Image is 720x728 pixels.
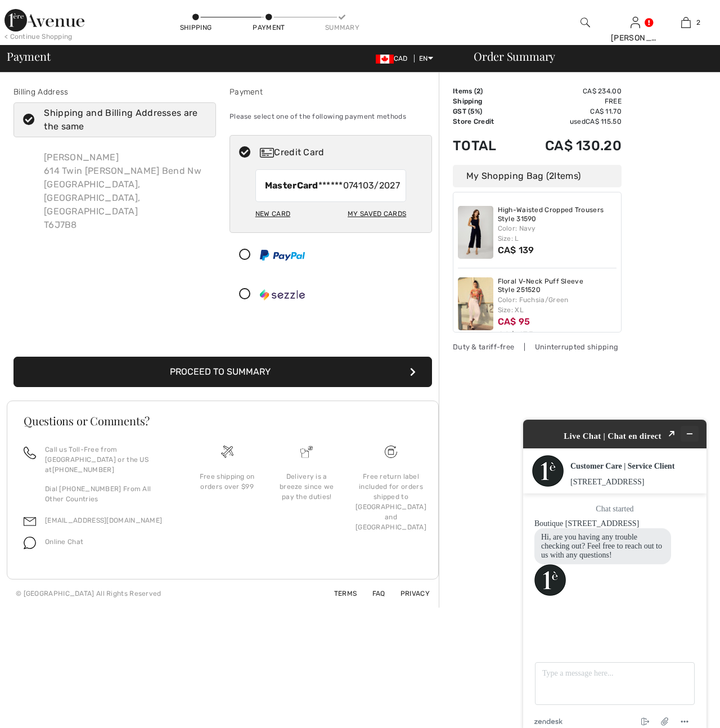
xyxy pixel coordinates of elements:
div: Summary [325,23,359,33]
td: Total [453,127,514,165]
a: Privacy [387,590,430,597]
p: Dial [PHONE_NUMBER] From All Other Countries [45,484,174,504]
a: Floral V-Neck Puff Sleeve Style 251520 [498,277,617,295]
div: Free return label included for orders shipped to [GEOGRAPHIC_DATA] and [GEOGRAPHIC_DATA] [355,471,426,532]
div: Credit Card [260,146,424,159]
img: chat [24,537,36,549]
a: Sign In [631,17,640,28]
button: Menu [166,309,184,322]
span: 03/2027 [363,179,400,192]
div: Color: Navy Size: L [498,223,617,244]
span: 2 [476,87,480,95]
button: Attach file [146,308,164,323]
div: Please select one of the following payment methods [229,102,432,131]
div: [PERSON_NAME] 614 Twin [PERSON_NAME] Bend Nw [GEOGRAPHIC_DATA], [GEOGRAPHIC_DATA], [GEOGRAPHIC_DA... [35,142,216,241]
div: Shipping [179,23,213,33]
img: Free shipping on orders over $99 [221,446,233,458]
td: Free [514,96,622,106]
span: EN [419,55,433,62]
img: Delivery is a breeze since we pay the duties! [300,446,313,458]
img: My Bag [681,16,691,29]
td: used [514,116,622,127]
a: [PHONE_NUMBER] [52,466,114,474]
div: My Shopping Bag ( Items) [453,165,622,187]
div: Payment [229,86,432,98]
h3: Questions or Comments? [24,415,422,426]
td: Items ( ) [453,86,514,96]
td: CA$ 234.00 [514,86,622,96]
span: Payment [7,51,50,62]
div: Delivery is a breeze since we pay the duties! [276,471,337,502]
span: CAD [376,55,412,62]
a: FAQ [359,590,385,597]
img: High-Waisted Cropped Trousers Style 31590 [458,206,493,259]
button: Proceed to Summary [13,357,432,387]
td: Shipping [453,96,514,106]
div: [PERSON_NAME] [611,32,660,44]
div: New Card [255,204,290,223]
img: email [24,515,36,528]
strong: MasterCard [265,180,318,191]
td: CA$ 11.70 [514,106,622,116]
img: Credit Card [260,148,274,158]
img: search the website [580,16,590,29]
a: [EMAIL_ADDRESS][DOMAIN_NAME] [45,516,162,524]
img: Canadian Dollar [376,55,394,64]
div: Free shipping on orders over $99 [196,471,258,492]
img: PayPal [260,250,305,260]
div: Order Summary [460,51,713,62]
img: Sezzle [260,289,305,300]
span: 2 [696,17,700,28]
div: © [GEOGRAPHIC_DATA] All Rights Reserved [16,588,161,599]
s: CA$ 135 [498,330,534,340]
div: Shipping and Billing Addresses are the same [44,106,199,133]
a: High-Waisted Cropped Trousers Style 31590 [498,206,617,223]
img: Free shipping on orders over $99 [385,446,397,458]
td: Store Credit [453,116,514,127]
img: Floral V-Neck Puff Sleeve Style 251520 [458,277,493,330]
div: My Saved Cards [348,204,406,223]
span: Chat [26,8,49,18]
div: < Continue Shopping [4,32,73,42]
button: End chat [127,309,145,322]
td: GST (5%) [453,106,514,116]
span: CA$ 115.50 [586,118,622,125]
p: Call us Toll-Free from [GEOGRAPHIC_DATA] or the US at [45,444,174,475]
a: Terms [321,590,357,597]
div: Payment [252,23,286,33]
span: CA$ 95 [498,316,530,327]
span: CA$ 139 [498,245,534,255]
a: 2 [661,16,710,29]
img: 1ère Avenue [4,9,84,32]
div: Billing Address [13,86,216,98]
img: My Info [631,16,640,29]
span: 2 [549,170,554,181]
div: Color: Fuchsia/Green Size: XL [498,295,617,315]
iframe: Find more information here [510,406,720,728]
img: call [24,447,36,459]
span: Online Chat [45,538,83,546]
td: CA$ 130.20 [514,127,622,165]
div: Duty & tariff-free | Uninterrupted shipping [453,341,622,352]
